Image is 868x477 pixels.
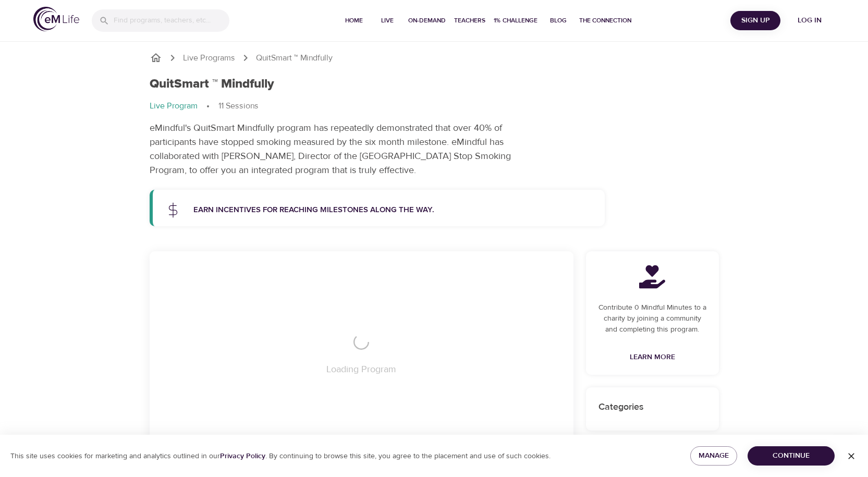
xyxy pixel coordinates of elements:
span: Continue [756,449,826,462]
p: Categories [598,400,706,414]
a: Learn More [626,348,679,367]
span: Sign Up [735,14,776,27]
p: Live Program [150,100,198,112]
button: Sign Up [730,11,780,30]
h1: QuitSmart ™ Mindfully [150,77,274,92]
span: Log in [789,14,830,27]
img: logo [33,7,79,31]
span: On-Demand [408,15,446,26]
p: eMindful's QuitSmart Mindfully program has repeatedly demonstrated that over 40% of participants ... [150,121,541,177]
p: Contribute 0 Mindful Minutes to a charity by joining a community and completing this program. [598,302,706,335]
p: QuitSmart ™ Mindfully [256,52,333,64]
input: Find programs, teachers, etc... [114,9,229,32]
p: 11 Sessions [218,100,259,112]
button: Manage [690,446,737,466]
span: 1% Challenge [494,15,537,26]
span: Blog [546,15,571,26]
a: Privacy Policy [220,451,265,461]
button: Continue [748,446,835,466]
span: The Connection [579,15,631,26]
span: Teachers [454,15,485,26]
nav: breadcrumb [150,100,719,113]
span: Manage [699,449,729,462]
span: Live [375,15,400,26]
a: Live Programs [183,52,235,64]
button: Log in [785,11,835,30]
p: Loading Program [326,362,396,376]
span: Home [341,15,366,26]
p: Earn incentives for reaching milestones along the way. [193,204,593,216]
span: Learn More [630,351,675,364]
nav: breadcrumb [150,52,719,64]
